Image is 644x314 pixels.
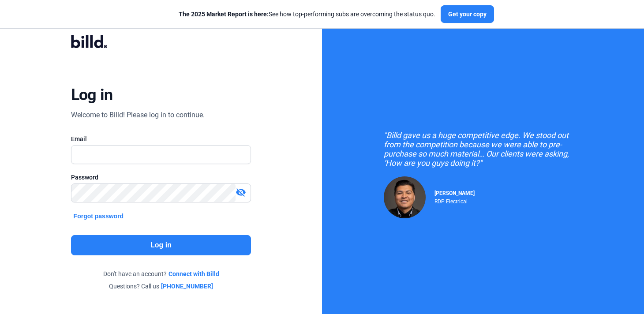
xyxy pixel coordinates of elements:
div: Welcome to Billd! Please log in to continue. [71,110,205,120]
span: The 2025 Market Report is here: [179,11,269,18]
div: "Billd gave us a huge competitive edge. We stood out from the competition because we were able to... [384,131,582,168]
div: Password [71,173,251,182]
button: Log in [71,235,251,255]
div: Don't have an account? [71,269,251,278]
div: See how top-performing subs are overcoming the status quo. [179,10,435,19]
span: [PERSON_NAME] [434,190,475,196]
div: RDP Electrical [434,196,475,205]
button: Forgot password [71,211,127,221]
mat-icon: visibility_off [236,187,246,198]
div: Email [71,135,251,143]
div: Log in [71,85,113,105]
div: Questions? Call us [71,282,251,291]
button: Get your copy [441,5,494,23]
img: Raul Pacheco [384,176,426,218]
a: Connect with Billd [168,269,219,278]
a: [PHONE_NUMBER] [161,282,213,291]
